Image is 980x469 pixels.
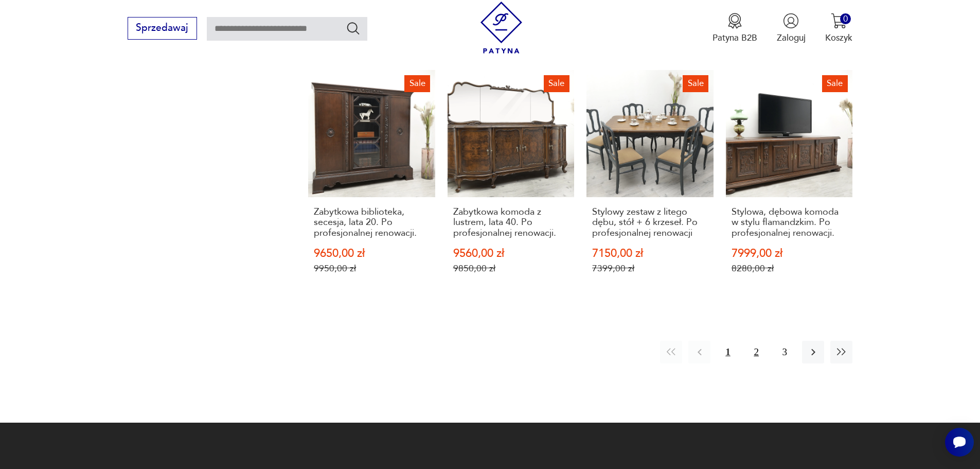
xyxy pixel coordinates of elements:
p: Patyna B2B [712,32,757,44]
a: SaleZabytkowa biblioteka, secesja, lata 20. Po profesjonalnej renowacji.Zabytkowa biblioteka, sec... [308,70,435,298]
button: Zaloguj [777,13,806,44]
a: Sprzedawaj [128,25,197,33]
a: SaleStylowa, dębowa komoda w stylu flamandzkim. Po profesjonalnej renowacji.Stylowa, dębowa komod... [726,70,853,298]
p: 7150,00 zł [592,248,708,259]
button: 1 [717,341,739,363]
p: 9560,00 zł [453,248,569,259]
p: 7999,00 zł [732,248,847,259]
img: Ikona koszyka [831,13,847,29]
button: 3 [774,341,796,363]
a: SaleZabytkowa komoda z lustrem, lata 40. Po profesjonalnej renowacji.Zabytkowa komoda z lustrem, ... [448,70,575,298]
a: SaleStylowy zestaw z litego dębu, stół + 6 krzeseł. Po profesjonalnej renowacjiStylowy zestaw z l... [586,70,714,298]
button: 0Koszyk [825,13,852,44]
p: 9650,00 zł [314,248,430,259]
p: 8280,00 zł [732,263,847,274]
h3: Stylowy zestaw z litego dębu, stół + 6 krzeseł. Po profesjonalnej renowacji [592,207,708,238]
iframe: Smartsupp widget button [945,428,974,457]
a: Ikona medaluPatyna B2B [712,13,757,44]
p: 9950,00 zł [314,263,430,274]
p: Zaloguj [777,32,806,44]
p: 7399,00 zł [592,263,708,274]
h3: Stylowa, dębowa komoda w stylu flamandzkim. Po profesjonalnej renowacji. [732,207,847,238]
p: Koszyk [825,32,852,44]
button: Szukaj [346,21,361,36]
button: 2 [745,341,768,363]
h3: Zabytkowa biblioteka, secesja, lata 20. Po profesjonalnej renowacji. [314,207,430,238]
h3: Zabytkowa komoda z lustrem, lata 40. Po profesjonalnej renowacji. [453,207,569,238]
button: Sprzedawaj [128,17,197,40]
img: Ikona medalu [727,13,743,29]
img: Patyna - sklep z meblami i dekoracjami vintage [475,2,527,54]
div: 0 [840,13,851,24]
img: Ikonka użytkownika [783,13,799,29]
p: 9850,00 zł [453,263,569,274]
button: Patyna B2B [712,13,757,44]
